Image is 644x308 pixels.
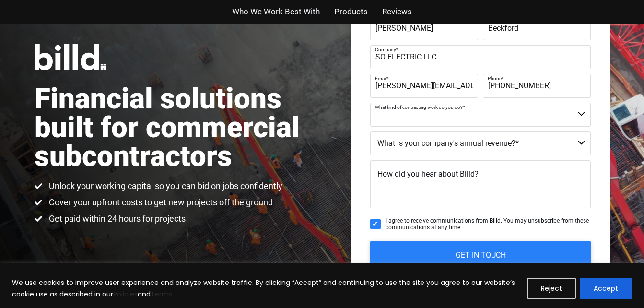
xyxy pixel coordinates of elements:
span: Phone [488,75,502,81]
span: Email [375,75,386,81]
button: Reject [527,278,576,299]
span: How did you hear about Billd? [377,169,479,178]
a: Policies [113,289,138,299]
span: Unlock your working capital so you can bid on jobs confidently [47,180,282,192]
span: Cover your upfront costs to get new projects off the ground [47,197,273,208]
a: Products [334,5,368,19]
a: Terms [151,289,172,299]
p: We use cookies to improve user experience and analyze website traffic. By clicking “Accept” and c... [12,277,520,300]
input: GET IN TOUCH [370,241,591,270]
a: Reviews [382,5,412,19]
span: I agree to receive communications from Billd. You may unsubscribe from these communications at an... [386,217,591,231]
button: Accept [580,278,632,299]
input: I agree to receive communications from Billd. You may unsubscribe from these communications at an... [370,219,381,229]
span: Company [375,47,396,52]
span: Get paid within 24 hours for projects [47,213,186,225]
a: Who We Work Best With [232,5,320,19]
h1: Financial solutions built for commercial subcontractors [35,84,322,171]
